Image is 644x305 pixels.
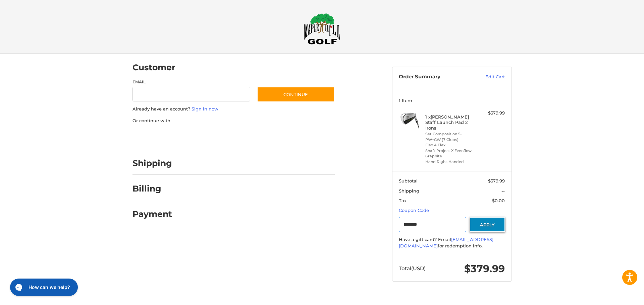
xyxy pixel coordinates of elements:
div: $379.99 [478,110,505,117]
img: Maple Hill Golf [304,13,340,45]
iframe: PayPal-paypal [130,131,180,143]
h3: Order Summary [399,74,471,80]
span: Tax [399,198,407,203]
div: Have a gift card? Email for redemption info. [399,236,505,249]
span: -- [501,188,505,194]
iframe: Gorgias live chat messenger [7,276,80,298]
button: Apply [470,217,505,232]
li: Set Composition 5-PW+GW (7 Clubs) [425,131,477,142]
p: Or continue with [132,118,335,124]
p: Already have an account? [132,106,335,112]
h2: Payment [132,209,172,219]
input: Gift Certificate or Coupon Code [399,217,466,232]
span: Total (USD) [399,265,426,272]
span: $0.00 [492,198,505,203]
h2: Billing [132,183,172,194]
label: Email [132,79,251,85]
iframe: PayPal-paylater [187,131,237,143]
iframe: PayPal-venmo [244,131,294,143]
button: Continue [257,87,335,102]
li: Hand Right-Handed [425,159,477,165]
a: Edit Cart [471,74,505,80]
h3: 1 Item [399,98,505,103]
span: $379.99 [488,178,505,183]
h2: Shipping [132,158,172,168]
span: Shipping [399,188,419,194]
a: Coupon Code [399,208,429,213]
h2: Customer [132,62,175,73]
span: Subtotal [399,178,418,183]
li: Flex A Flex [425,142,477,148]
li: Shaft Project X Evenflow Graphite [425,148,477,159]
span: $379.99 [464,262,505,275]
h4: 1 x [PERSON_NAME] Staff Launch Pad 2 Irons [425,114,477,131]
a: Sign in now [192,106,218,111]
